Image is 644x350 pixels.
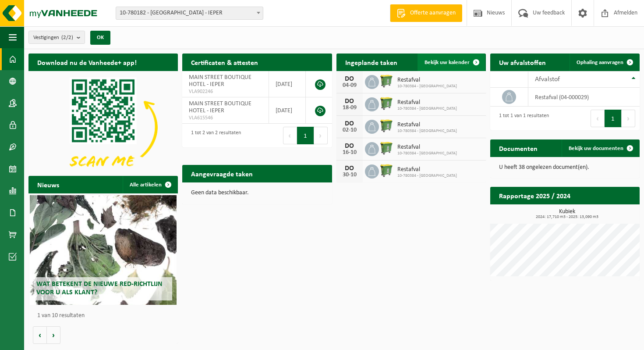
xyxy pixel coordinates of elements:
span: 10-780384 - [GEOGRAPHIC_DATA] [397,151,457,156]
button: Previous [591,110,605,127]
div: 1 tot 2 van 2 resultaten [187,126,241,145]
span: 10-780384 - [GEOGRAPHIC_DATA] [397,106,457,111]
h2: Certificaten & attesten [182,54,267,71]
div: 30-10 [341,172,358,178]
span: Bekijk uw documenten [569,146,623,151]
img: WB-0770-HPE-GN-50 [379,163,394,178]
p: U heeft 38 ongelezen document(en). [499,164,631,171]
span: 2024: 17,710 m3 - 2025: 13,090 m3 [495,215,640,219]
h2: Documenten [490,139,546,157]
span: MAIN STREET BOUTIQUE HOTEL - IEPER [189,100,251,114]
span: Vestigingen [33,31,73,44]
a: Bekijk rapportage [574,204,639,221]
span: Ophaling aanvragen [577,60,623,65]
div: 18-09 [341,105,358,111]
div: DO [341,165,358,172]
h2: Uw afvalstoffen [490,54,555,71]
h2: Aangevraagde taken [182,165,262,182]
img: WB-0770-HPE-GN-50 [379,74,394,89]
button: Next [622,110,635,127]
button: 1 [605,110,622,127]
img: WB-0770-HPE-GN-50 [379,118,394,133]
button: Vorige [33,326,47,344]
td: restafval (04-000029) [528,88,640,107]
button: Previous [283,127,297,144]
button: Next [314,127,328,144]
p: Geen data beschikbaar. [191,190,323,196]
button: Vestigingen(2/2) [28,31,85,44]
span: Restafval [397,77,457,84]
count: (2/2) [61,35,73,40]
div: 1 tot 1 van 1 resultaten [495,109,549,128]
div: DO [341,120,358,127]
img: Download de VHEPlus App [28,71,178,183]
span: Bekijk uw kalender [425,60,470,65]
div: 04-09 [341,82,358,89]
div: DO [341,98,358,105]
a: Bekijk uw documenten [562,139,639,157]
a: Ophaling aanvragen [570,54,639,71]
h2: Rapportage 2025 / 2024 [490,187,579,204]
div: DO [341,143,358,150]
div: DO [341,75,358,82]
span: MAIN STREET BOUTIQUE HOTEL - IEPER [189,74,251,88]
a: Bekijk uw kalender [418,54,485,71]
img: WB-0770-HPE-GN-50 [379,141,394,156]
button: Volgende [47,326,60,344]
span: 10-780182 - MAIN STREET BOUTIQUE HOTEL - IEPER [116,7,263,19]
h3: Kubiek [495,209,640,219]
span: Wat betekent de nieuwe RED-richtlijn voor u als klant? [36,281,163,296]
span: 10-780384 - [GEOGRAPHIC_DATA] [397,129,457,134]
td: [DATE] [269,97,306,124]
a: Offerte aanvragen [390,4,462,22]
h2: Nieuws [28,176,68,193]
div: 02-10 [341,127,358,133]
img: WB-0770-HPE-GN-50 [379,96,394,111]
button: OK [90,31,110,45]
span: VLA902246 [189,88,262,95]
td: [DATE] [269,71,306,97]
button: 1 [297,127,314,144]
a: Alle artikelen [123,176,177,193]
span: Afvalstof [535,76,560,83]
a: Wat betekent de nieuwe RED-richtlijn voor u als klant? [30,195,176,305]
p: 1 van 10 resultaten [37,313,173,319]
h2: Ingeplande taken [336,54,406,71]
span: Restafval [397,144,457,151]
span: Restafval [397,99,457,106]
span: 10-780384 - [GEOGRAPHIC_DATA] [397,173,457,179]
span: Restafval [397,166,457,173]
div: 16-10 [341,150,358,156]
span: Offerte aanvragen [408,9,458,18]
h2: Download nu de Vanheede+ app! [28,54,145,71]
span: VLA615546 [189,114,262,121]
span: 10-780182 - MAIN STREET BOUTIQUE HOTEL - IEPER [116,7,263,20]
span: Restafval [397,121,457,129]
span: 10-780384 - [GEOGRAPHIC_DATA] [397,84,457,89]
